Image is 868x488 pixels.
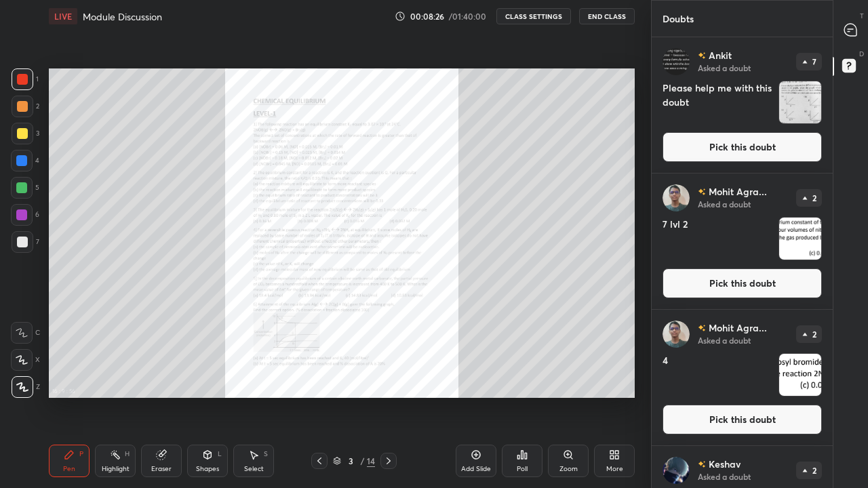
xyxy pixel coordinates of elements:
img: 1759487924H6LAIV.png [779,218,821,260]
div: More [606,466,623,472]
button: Pick this doubt [663,405,822,434]
img: no-rating-badge.077c3623.svg [698,461,706,468]
p: Asked a doubt [698,199,751,209]
div: 4 [11,150,39,171]
button: End Class [579,8,635,24]
div: 1 [12,68,39,90]
p: Ankit [709,50,732,61]
img: 1759487512ZNRDHV.JPEG [779,81,821,123]
div: 3 [344,457,357,465]
p: Asked a doubt [698,335,751,346]
h4: 7 lvl 2 [663,217,773,260]
button: Pick this doubt [663,132,822,162]
p: Asked a doubt [698,62,751,73]
p: Doubts [652,1,705,37]
p: D [859,49,864,59]
img: no-rating-badge.077c3623.svg [698,188,706,196]
div: Poll [517,466,528,472]
img: 3fa08960a40d48858d0eaedfd6bbf576.jpg [663,48,690,75]
div: C [11,322,40,344]
div: P [79,451,83,457]
div: 14 [367,455,375,467]
img: no-rating-badge.077c3623.svg [698,325,706,332]
div: LIVE [49,8,77,24]
p: T [860,11,864,21]
p: 2 [812,466,816,474]
h4: Module Discussion [83,10,162,23]
div: X [11,349,40,371]
div: 3 [12,123,39,144]
h4: 4 [663,353,773,396]
img: 175948791588RJAS.png [779,354,821,396]
div: 6 [11,204,39,226]
div: grid [652,37,833,488]
p: Asked a doubt [698,471,751,482]
button: Pick this doubt [663,268,822,298]
p: 2 [812,330,816,338]
p: 7 [812,58,816,66]
div: Z [12,376,40,398]
div: Add Slide [461,466,491,472]
div: Eraser [151,466,172,472]
p: 2 [812,194,816,202]
p: Mohit Agra... [709,323,767,333]
div: Highlight [102,466,130,472]
p: Keshav [709,459,741,470]
div: L [218,451,222,457]
div: 7 [12,231,39,253]
button: CLASS SETTINGS [496,8,571,24]
div: Pen [63,466,75,472]
img: f79f9f3295ef4bfc94cd27e958f92d7b.jpg [663,184,690,211]
div: H [125,451,130,457]
div: 5 [11,177,39,199]
img: 55505ec8b59b48efa470da5fbc0e6615.jpg [663,457,690,484]
h4: Please help me with this doubt [663,81,773,124]
div: 2 [12,96,39,117]
div: Select [244,466,264,472]
p: Mohit Agra... [709,186,767,197]
div: Shapes [196,466,219,472]
img: f79f9f3295ef4bfc94cd27e958f92d7b.jpg [663,321,690,348]
div: S [264,451,268,457]
img: no-rating-badge.077c3623.svg [698,52,706,60]
div: / [360,457,364,465]
div: Zoom [559,466,578,472]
